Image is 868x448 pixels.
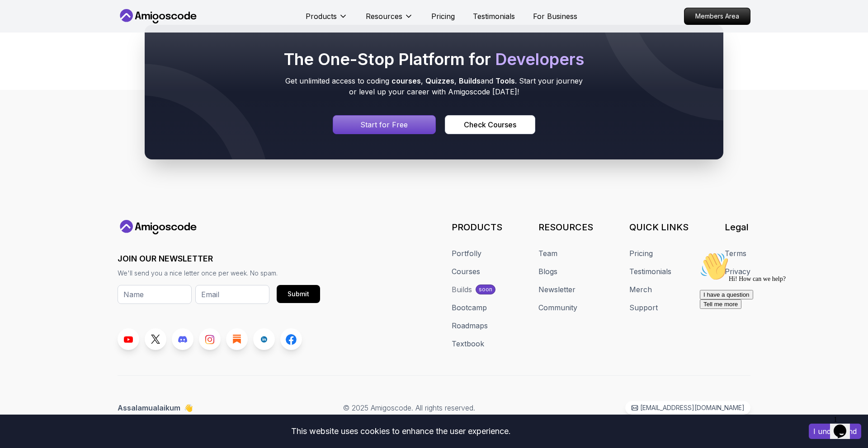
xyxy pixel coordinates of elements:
[452,266,480,277] a: Courses
[684,8,750,25] a: Members Area
[306,11,337,22] p: Products
[725,221,750,233] h3: Legal
[184,402,193,413] span: 👋
[452,338,484,349] a: Textbook
[464,119,516,130] div: Check Courses
[7,421,795,441] div: This website uses cookies to enhance the user experience.
[629,302,658,313] a: Support
[226,328,248,350] a: Blog link
[282,50,586,68] h2: The One-Stop Platform for
[629,266,671,277] a: Testimonials
[538,221,593,233] h3: RESOURCES
[366,11,413,29] button: Resources
[4,27,90,34] span: Hi! How can we help?
[640,403,745,412] p: [EMAIL_ADDRESS][DOMAIN_NAME]
[4,42,57,51] button: I have a question
[684,8,750,24] p: Members Area
[4,51,45,61] button: Tell me more
[366,11,402,22] p: Resources
[445,115,535,134] a: Courses page
[277,285,320,303] button: Submit
[830,412,859,439] iframe: chat widget
[288,289,309,299] div: Submit
[495,76,515,85] span: Tools
[360,119,408,130] p: Start for Free
[253,328,275,350] a: LinkedIn link
[538,302,577,313] a: Community
[172,328,193,350] a: Discord link
[195,285,269,304] input: Email
[343,402,475,413] p: © 2025 Amigoscode. All rights reserved.
[282,75,586,97] p: Get unlimited access to coding , , and . Start your journey or level up your career with Amigosco...
[452,284,472,295] div: Builds
[445,115,535,134] button: Check Courses
[538,284,576,295] a: Newsletter
[809,424,861,439] button: Accept cookies
[118,328,139,350] a: Youtube link
[431,11,455,22] a: Pricing
[306,11,348,29] button: Products
[629,221,689,233] h3: QUICK LINKS
[452,248,481,259] a: Portfolly
[118,269,320,278] p: We'll send you a nice letter once per week. No spam.
[495,49,584,69] span: Developers
[538,266,557,277] a: Blogs
[4,4,33,33] img: :wave:
[538,248,557,259] a: Team
[452,221,502,233] h3: PRODUCTS
[145,328,166,350] a: Twitter link
[452,302,487,313] a: Bootcamp
[118,402,193,413] p: Assalamualaikum
[696,248,859,407] iframe: chat widget
[333,115,436,134] a: Signin page
[118,285,192,304] input: Name
[199,328,221,350] a: Instagram link
[479,286,492,293] p: soon
[629,248,653,259] a: Pricing
[425,76,454,85] span: Quizzes
[392,76,421,85] span: courses
[280,328,302,350] a: Facebook link
[459,76,481,85] span: Builds
[533,11,577,22] a: For Business
[625,401,750,415] a: [EMAIL_ADDRESS][DOMAIN_NAME]
[473,11,515,22] a: Testimonials
[452,320,488,331] a: Roadmaps
[4,4,166,61] div: 👋Hi! How can we help?I have a questionTell me more
[118,252,320,265] h3: JOIN OUR NEWSLETTER
[629,284,652,295] a: Merch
